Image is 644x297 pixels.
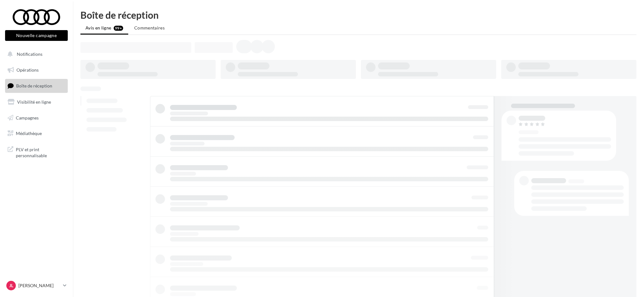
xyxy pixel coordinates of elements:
span: Opérations [16,67,39,73]
span: Médiathèque [16,131,42,136]
span: Visibilité en ligne [17,99,51,105]
span: Notifications [17,51,42,57]
a: JL [PERSON_NAME] [5,280,68,292]
span: JL [9,282,13,289]
span: Campagnes [16,115,39,120]
button: Notifications [4,48,66,61]
span: Boîte de réception [16,83,52,88]
div: Boîte de réception [80,10,636,20]
a: Campagnes [4,111,69,125]
a: Visibilité en ligne [4,95,69,109]
a: Opérations [4,63,69,77]
span: Commentaires [134,25,165,30]
a: Médiathèque [4,127,69,140]
button: Nouvelle campagne [5,30,68,41]
a: PLV et print personnalisable [4,143,69,161]
span: PLV et print personnalisable [16,145,65,159]
a: Boîte de réception [4,79,69,93]
p: [PERSON_NAME] [18,282,60,289]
